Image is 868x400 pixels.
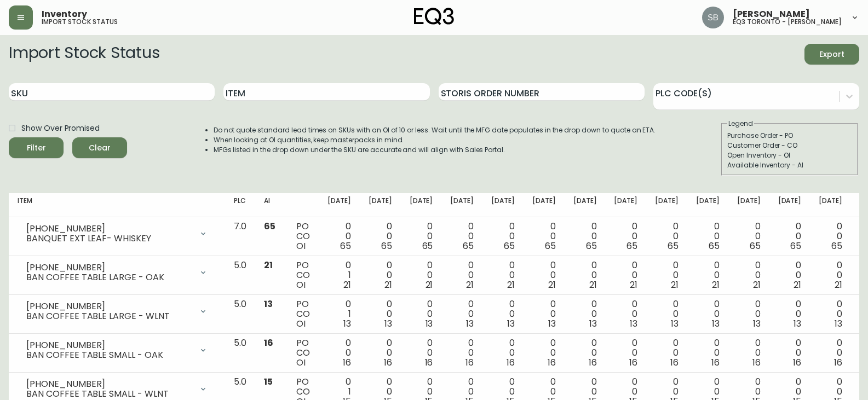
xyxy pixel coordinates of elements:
[727,141,852,150] div: Customer Order - CO
[614,222,637,251] div: 0 0
[727,119,754,129] legend: Legend
[296,299,310,329] div: PO CO
[225,295,255,334] td: 5.0
[655,299,679,329] div: 0 0
[81,141,118,155] span: Clear
[733,10,810,19] span: [PERSON_NAME]
[26,389,192,399] div: BAN COFFEE TABLE SMALL - WLNT
[605,193,646,217] th: [DATE]
[327,338,351,368] div: 0 0
[687,193,728,217] th: [DATE]
[327,299,351,329] div: 0 1
[711,356,720,369] span: 16
[422,240,433,252] span: 65
[343,317,351,330] span: 13
[225,217,255,256] td: 7.0
[72,137,127,158] button: Clear
[264,375,273,388] span: 15
[504,240,515,252] span: 65
[466,317,474,330] span: 13
[296,222,310,251] div: PO CO
[752,356,761,369] span: 16
[327,222,351,251] div: 0 0
[614,299,637,329] div: 0 0
[727,160,852,170] div: Available Inventory - AI
[410,222,433,251] div: 0 0
[18,338,216,362] div: [PHONE_NUMBER]BAN COFFEE TABLE SMALL - OAK
[589,317,597,330] span: 13
[225,256,255,295] td: 5.0
[264,298,273,310] span: 13
[319,193,360,217] th: [DATE]
[296,317,306,330] span: OI
[21,123,100,134] span: Show Over Promised
[296,356,306,369] span: OI
[626,240,637,252] span: 65
[384,317,392,330] span: 13
[702,7,724,28] img: 62e4f14275e5c688c761ab51c449f16a
[214,135,656,145] li: When looking at OI quantities, keep masterpacks in mind.
[589,356,597,369] span: 16
[26,311,192,321] div: BAN COFFEE TABLE LARGE - WLNT
[668,240,679,252] span: 65
[655,222,679,251] div: 0 0
[255,193,288,217] th: AI
[264,259,273,271] span: 21
[463,240,474,252] span: 65
[450,299,474,329] div: 0 0
[491,260,515,290] div: 0 0
[18,260,216,285] div: [PHONE_NUMBER]BAN COFFEE TABLE LARGE - OAK
[264,337,273,349] span: 16
[466,279,474,291] span: 21
[369,222,392,251] div: 0 0
[507,317,515,330] span: 13
[450,222,474,251] div: 0 0
[343,279,351,291] span: 21
[491,222,515,251] div: 0 0
[296,240,306,252] span: OI
[671,279,679,291] span: 21
[727,131,852,141] div: Purchase Order - PO
[507,279,515,291] span: 21
[769,193,810,217] th: [DATE]
[26,234,192,244] div: BANQUET EXT LEAF- WHISKEY
[465,356,474,369] span: 16
[737,338,761,368] div: 0 0
[384,279,392,291] span: 21
[491,338,515,368] div: 0 0
[27,141,46,155] div: Filter
[646,193,687,217] th: [DATE]
[753,317,761,330] span: 13
[26,273,192,282] div: BAN COFFEE TABLE LARGE - OAK
[630,317,637,330] span: 13
[491,299,515,329] div: 0 0
[26,224,192,234] div: [PHONE_NUMBER]
[343,356,351,369] span: 16
[414,8,455,25] img: logo
[819,299,842,329] div: 0 0
[450,260,474,290] div: 0 0
[410,338,433,368] div: 0 0
[214,145,656,155] li: MFGs listed in the drop down under the SKU are accurate and will align with Sales Portal.
[831,240,842,252] span: 65
[548,356,556,369] span: 16
[426,279,433,291] span: 21
[18,299,216,323] div: [PHONE_NUMBER]BAN COFFEE TABLE LARGE - WLNT
[340,240,351,252] span: 65
[548,317,556,330] span: 13
[737,222,761,251] div: 0 0
[589,279,597,291] span: 21
[614,260,637,290] div: 0 0
[778,299,802,329] div: 0 0
[532,260,556,290] div: 0 0
[778,222,802,251] div: 0 0
[810,193,851,217] th: [DATE]
[793,356,801,369] span: 16
[26,379,192,389] div: [PHONE_NUMBER]
[655,338,679,368] div: 0 0
[42,10,87,19] span: Inventory
[573,222,597,251] div: 0 0
[225,334,255,373] td: 5.0
[712,279,720,291] span: 21
[573,299,597,329] div: 0 0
